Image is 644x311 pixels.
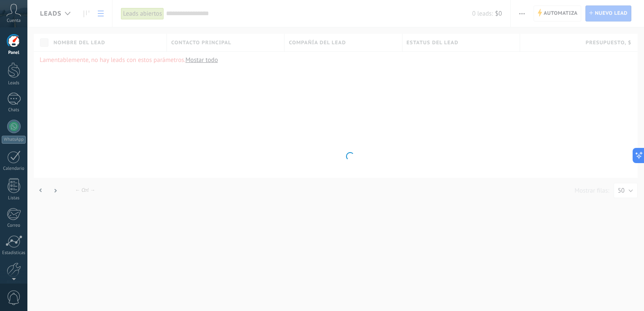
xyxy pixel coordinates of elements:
[7,18,21,24] span: Cuenta
[2,50,26,56] div: Panel
[2,136,26,144] div: WhatsApp
[2,223,26,228] div: Correo
[2,196,26,201] div: Listas
[2,250,26,256] div: Estadísticas
[2,80,26,86] div: Leads
[2,107,26,113] div: Chats
[2,166,26,172] div: Calendario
